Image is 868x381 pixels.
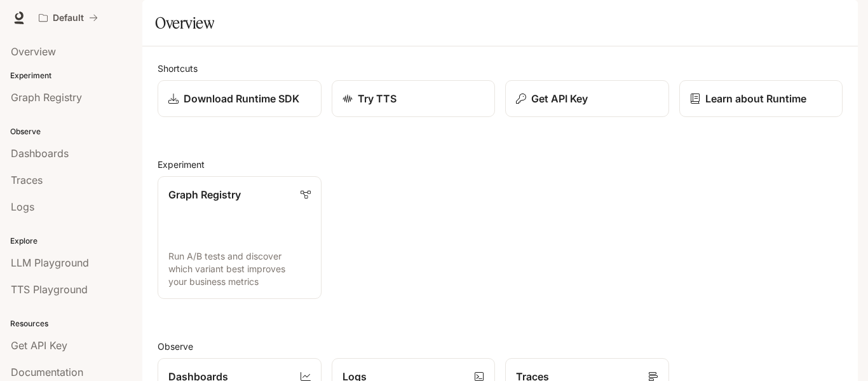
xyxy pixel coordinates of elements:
[505,80,669,117] button: Get API Key
[158,158,843,171] h2: Experiment
[158,62,843,75] h2: Shortcuts
[33,5,104,31] button: All workspaces
[53,13,84,24] p: Default
[158,340,843,353] h2: Observe
[184,91,299,106] p: Download Runtime SDK
[358,91,397,106] p: Try TTS
[705,91,806,106] p: Learn about Runtime
[168,250,311,288] p: Run A/B tests and discover which variant best improves your business metrics
[158,176,322,299] a: Graph RegistryRun A/B tests and discover which variant best improves your business metrics
[679,80,843,117] a: Learn about Runtime
[531,91,588,106] p: Get API Key
[155,10,214,36] h1: Overview
[168,187,241,202] p: Graph Registry
[332,80,496,117] a: Try TTS
[158,80,322,117] a: Download Runtime SDK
